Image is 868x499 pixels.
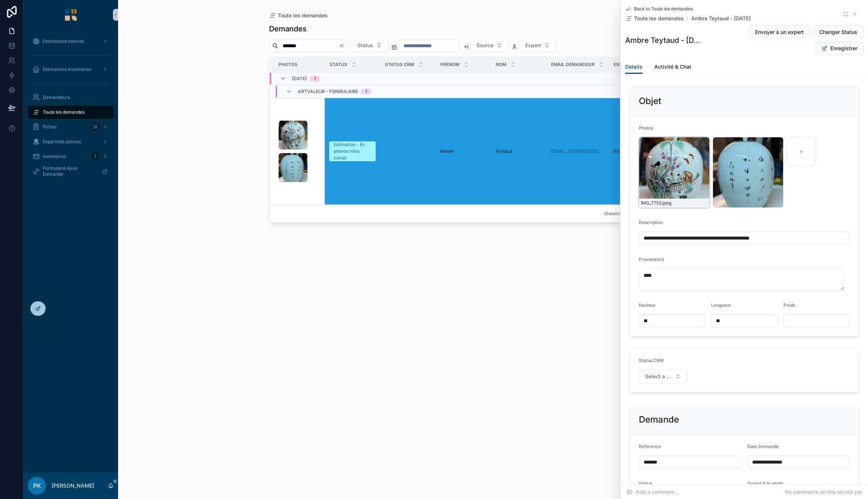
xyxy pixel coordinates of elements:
[815,42,864,55] button: Enregistrer
[625,15,684,22] a: Toute les demandes
[813,25,864,39] button: Changer Status
[525,42,541,49] span: Expert
[625,63,643,70] span: Details
[519,38,556,52] button: Select Button
[28,91,114,104] a: Demandeurs
[28,165,114,178] a: Formulaire Ajout Demande
[28,35,114,48] a: Estimations Internet
[711,302,731,308] span: Longueur
[639,481,652,486] span: Status
[495,148,512,154] span: Teytaud
[645,373,672,380] span: Select a Status CRM
[52,482,94,489] p: [PERSON_NAME]
[613,62,631,68] span: Expert
[613,148,649,154] span: [PERSON_NAME]
[385,62,414,68] span: Status CRM
[625,60,643,74] a: Details
[476,42,493,49] span: Source
[43,154,66,159] span: Inventaires
[639,302,656,308] span: Hauteur
[329,141,376,161] a: Estimation - En attente infos compl
[385,148,389,154] span: --
[634,6,693,12] span: Back to Toute les demandes
[747,481,783,486] span: Ouvert à la vente
[639,125,653,131] span: Photos
[24,30,118,187] div: scrollable content
[28,63,114,76] a: Estimations Inventaires
[496,62,506,68] span: Nom
[639,369,687,383] button: Select Button
[639,414,679,426] h2: Demande
[91,123,100,131] div: 31
[33,481,41,490] span: PK
[28,150,114,163] a: Inventaires1
[627,488,679,496] span: Add a comment...
[351,38,388,52] button: Select Button
[43,165,96,177] span: Formulaire Ajout Demande
[785,488,862,496] span: No comments on this record yet
[43,109,85,115] span: Toute les demandes
[28,106,114,119] a: Toute les demandes
[440,148,486,154] a: Ambre
[279,62,297,68] span: Photos
[654,60,691,75] a: Activité & Chat
[357,42,373,49] span: Status
[334,141,371,161] div: Estimation - En attente infos compl
[495,148,542,154] a: Teytaud
[440,148,454,154] span: Ambre
[314,76,316,82] div: 1
[43,94,70,100] span: Demandeurs
[28,120,114,134] a: Fiches31
[639,257,664,262] span: Provenance
[691,15,751,22] a: Ambre Teytaud - [DATE]
[269,24,307,34] h1: Demandes
[755,28,804,36] span: Envoyer à un expert
[269,12,328,19] a: Toute les demandes
[641,200,661,206] span: IMG_7753
[470,38,509,52] button: Select Button
[43,38,84,44] span: Estimations Internet
[654,63,691,70] span: Activité & Chat
[551,148,604,154] a: [EMAIL_ADDRESS][DOMAIN_NAME]
[440,62,459,68] span: Prénom
[749,25,810,39] button: Envoyer à un expert
[634,15,684,22] span: Toute les demandes
[292,76,307,82] span: [DATE]
[43,124,56,130] span: Fiches
[625,35,703,45] h1: Ambre Teytaud - [DATE]
[604,211,649,217] span: Showing 1 of 1 results
[783,302,795,308] span: Poids
[339,43,348,49] button: Clear
[625,6,693,12] a: Back to Toute les demandes
[747,444,779,449] span: Date Demande
[639,444,661,449] span: Reference
[365,89,367,94] div: 1
[298,89,358,94] span: Artvaleur - Formulaire
[278,12,328,19] span: Toute les demandes
[330,62,347,68] span: Status
[91,152,100,161] div: 1
[639,95,661,107] h2: Objet
[385,148,431,154] a: --
[65,9,77,21] img: App logo
[43,66,91,72] span: Estimations Inventaires
[28,135,114,148] a: Expertises actives
[661,200,671,206] span: .jpeg
[639,358,664,363] span: Status CRM
[43,139,81,145] span: Expertises actives
[639,220,663,225] span: Description
[551,62,595,68] span: Email Demandeur
[613,148,659,154] a: [PERSON_NAME]
[819,28,857,36] span: Changer Status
